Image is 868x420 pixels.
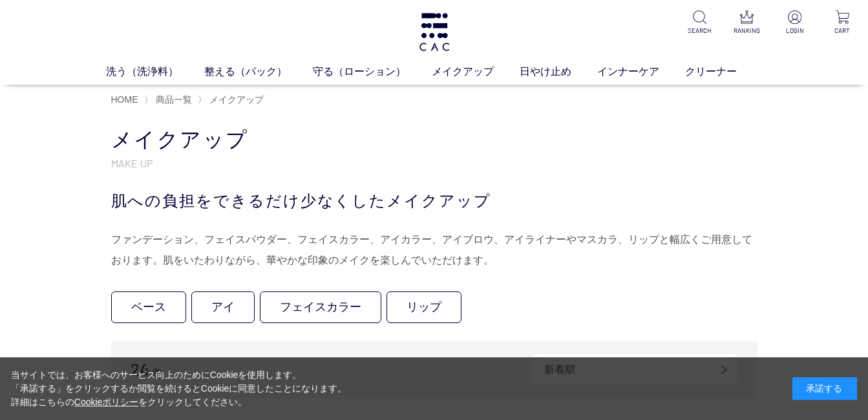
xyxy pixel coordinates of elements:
div: 新着順 [531,354,738,385]
a: CART [827,10,858,36]
p: CART [827,26,858,36]
a: メイクアップ [207,94,264,105]
a: 整える（パック） [204,64,313,79]
p: RANKING [732,26,762,36]
a: メイクアップ [432,64,520,79]
div: 肌への負担をできるだけ少なくしたメイクアップ [111,189,757,213]
span: 商品一覧 [156,94,192,105]
a: アイ [191,291,255,323]
div: 承諾する [792,377,857,400]
a: クリーナー [685,64,763,79]
a: 商品一覧 [153,94,192,105]
a: HOME [111,94,138,105]
a: SEARCH [684,10,714,36]
span: メイクアップ [209,94,264,105]
h1: メイクアップ [111,126,757,154]
div: 当サイトでは、お客様へのサービス向上のためにCookieを使用します。 「承諾する」をクリックするか閲覧を続けるとCookieに同意したことになります。 詳細はこちらの をクリックしてください。 [11,368,347,409]
a: 守る（ローション） [313,64,432,79]
p: LOGIN [779,26,810,36]
a: Cookieポリシー [74,397,139,407]
img: logo [418,13,451,51]
a: LOGIN [779,10,810,36]
p: SEARCH [684,26,714,36]
a: RANKING [732,10,762,36]
div: ファンデーション、フェイスパウダー、フェイスカラー、アイカラー、アイブロウ、アイライナーやマスカラ、リップと幅広くご用意しております。肌をいたわりながら、華やかな印象のメイクを楽しんでいただけます。 [111,229,757,271]
li: 〉 [144,94,195,106]
p: MAKE UP [111,156,757,170]
a: 日やけ止め [520,64,597,79]
a: リップ [386,291,461,323]
li: 〉 [198,94,267,106]
a: 洗う（洗浄料） [106,64,204,79]
a: ベース [111,291,186,323]
a: フェイスカラー [260,291,381,323]
a: インナーケア [597,64,685,79]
